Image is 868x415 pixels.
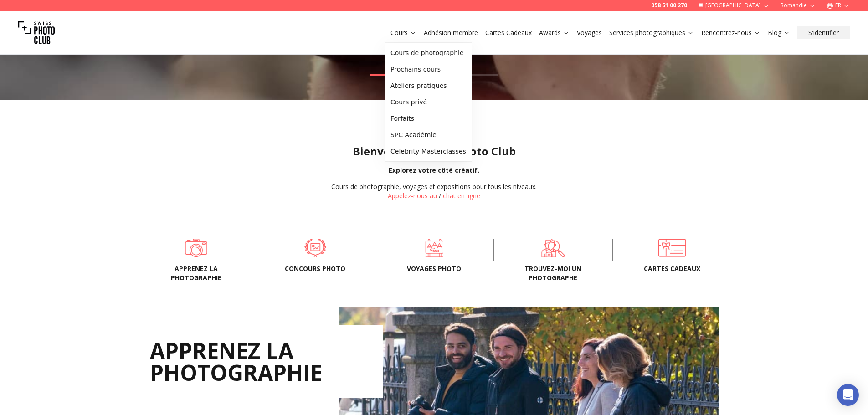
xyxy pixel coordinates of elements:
span: Concours Photo [271,264,360,273]
h1: Bienvenue à Swiss Photo Club [7,144,861,159]
button: S'identifier [797,26,850,39]
a: Rencontrez-nous [701,28,760,37]
a: SPC Académie [387,127,470,143]
span: Trouvez-moi un photographe [508,264,598,282]
div: Explorez votre côté créatif. [7,166,861,175]
div: Cours de photographie, voyages et expositions pour tous les niveaux. [331,182,537,191]
a: Cours de photographie [387,45,470,61]
div: Open Intercom Messenger [837,384,859,406]
button: Voyages [573,26,606,39]
button: Blog [764,26,794,39]
a: Ateliers pratiques [387,77,470,94]
a: 058 51 00 270 [651,2,687,9]
a: Celebrity Masterclasses [387,143,470,159]
a: Trouvez-moi un photographe [508,239,598,257]
button: Services photographiques [606,26,698,39]
button: Adhésion membre [420,26,482,39]
button: Awards [535,26,573,39]
img: Swiss photo club [18,15,55,51]
a: Cartes cadeaux [627,239,717,257]
button: Rencontrez-nous [698,26,764,39]
a: Apprenez la photographie [152,239,241,257]
div: / [331,182,537,200]
a: Voyages photo [390,239,479,257]
span: Voyages photo [390,264,479,273]
a: Concours Photo [271,239,360,257]
span: Cartes cadeaux [627,264,717,273]
button: chat en ligne [443,191,480,200]
a: Blog [768,28,790,37]
a: Voyages [577,28,602,37]
button: Cartes Cadeaux [482,26,535,39]
button: Cours [387,26,420,39]
a: Services photographiques [609,28,694,37]
a: Cartes Cadeaux [485,28,532,37]
a: Adhésion membre [424,28,478,37]
h2: APPRENEZ LA PHOTOGRAPHIE [150,325,383,398]
span: Apprenez la photographie [152,264,241,282]
a: Cours [390,28,416,37]
a: Cours privé [387,94,470,110]
a: Awards [539,28,570,37]
a: Prochains cours [387,61,470,77]
a: Appelez-nous au [388,191,437,200]
a: Forfaits [387,110,470,127]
